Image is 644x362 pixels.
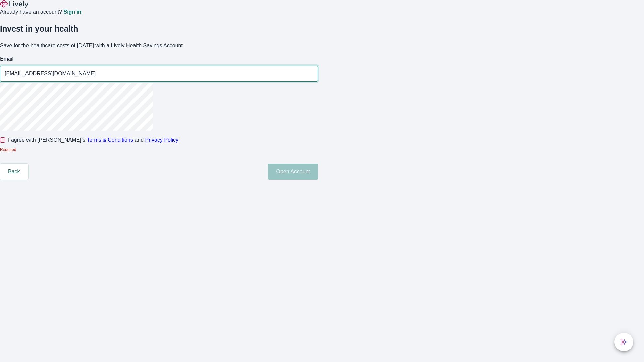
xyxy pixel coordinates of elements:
[621,339,627,345] svg: Lively AI Assistant
[63,9,81,15] a: Sign in
[145,137,179,143] a: Privacy Policy
[87,137,133,143] a: Terms & Conditions
[614,333,633,351] button: chat
[8,136,178,144] span: I agree with [PERSON_NAME]’s and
